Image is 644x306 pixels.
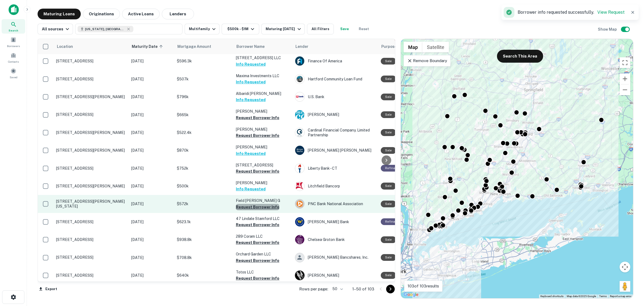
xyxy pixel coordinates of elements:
[236,43,265,50] span: Borrower Name
[56,94,126,99] p: [STREET_ADDRESS][PERSON_NAME]
[261,24,305,34] button: Maturing [DATE]
[598,26,618,32] h6: Show Map
[236,251,290,257] p: Orchard Garden LLC
[56,166,126,171] p: [STREET_ADDRESS]
[518,9,625,16] p: Borrower info requested successfully.
[38,24,73,34] button: All sources
[408,283,439,289] p: 103 of 103 results
[56,112,126,117] p: [STREET_ADDRESS]
[295,253,375,262] div: [PERSON_NAME] Bancshares, Inc.
[236,108,290,114] p: [PERSON_NAME]
[236,168,279,175] button: Request Borrower Info
[407,58,447,64] p: Remove Boundary
[7,44,20,48] span: Borrowers
[236,55,290,61] p: [STREET_ADDRESS] LLC
[381,272,396,279] div: Sale
[617,263,644,289] div: Chat Widget
[177,201,230,207] p: $572k
[236,115,279,121] button: Request Borrower Info
[2,19,25,34] a: Search
[131,130,171,136] p: [DATE]
[381,218,405,225] div: This loan purpose was for refinancing
[295,74,375,84] div: Hartford Community Loan Fund
[236,162,290,168] p: [STREET_ADDRESS]
[381,76,396,82] div: Sale
[401,39,633,298] div: 0 0
[236,222,279,228] button: Request Borrower Info
[381,58,396,65] div: Sale
[295,146,304,155] img: picture
[2,66,25,80] a: Saved
[330,285,344,293] div: 50
[620,57,630,68] button: Toggle fullscreen view
[177,58,230,64] p: $596.3k
[174,39,233,54] th: Mortgage Amount
[295,235,375,244] div: Chelsea Groton Bank
[307,24,334,34] button: All Filters
[177,147,230,153] p: $870k
[2,35,25,49] a: Borrowers
[131,255,171,261] p: [DATE]
[162,9,194,19] button: Lenders
[177,43,218,50] span: Mortgage Amount
[185,24,219,34] button: Multifamily
[236,198,290,204] p: Field [PERSON_NAME] G
[236,204,279,210] button: Request Borrower Info
[236,233,290,239] p: 289 Coram LLC
[402,291,420,298] img: Google
[295,56,304,66] img: picture
[236,126,290,132] p: [PERSON_NAME]
[122,9,160,19] button: Active Loans
[497,50,543,63] button: Search This Area
[177,165,230,171] p: $752k
[132,43,164,50] span: Maturity Date
[177,255,230,261] p: $708.8k
[131,112,171,118] p: [DATE]
[57,43,73,50] span: Location
[131,237,171,243] p: [DATE]
[236,79,266,85] button: Info Requested
[236,150,266,157] button: Info Requested
[295,128,304,137] img: picture
[295,92,375,102] div: U.s. Bank
[2,50,25,65] div: Contacts
[236,239,279,246] button: Request Borrower Info
[381,129,396,136] div: Sale
[131,94,171,100] p: [DATE]
[131,147,171,153] p: [DATE]
[620,262,630,272] button: Map camera controls
[381,111,396,118] div: Sale
[131,165,171,171] p: [DATE]
[295,181,375,191] div: Litchfield Bancorp
[295,128,375,137] div: Cardinal Financial Company, Limited Partnership
[131,183,171,189] p: [DATE]
[177,130,230,136] p: $522.4k
[236,132,279,139] button: Request Borrower Info
[75,24,182,34] button: [US_STATE], [GEOGRAPHIC_DATA]
[355,24,372,34] button: Reset
[236,216,290,222] p: 47 Lindale Stamford LLC
[295,74,304,84] img: picture
[295,164,304,173] img: picture
[292,39,378,54] th: Lender
[295,92,304,101] img: picture
[381,201,396,207] div: Sale
[402,291,420,298] a: Open this area in Google Maps (opens a new window)
[56,59,126,63] p: [STREET_ADDRESS]
[177,112,230,118] p: $665k
[295,199,304,208] img: picture
[597,10,625,15] a: View Request
[38,9,81,19] button: Maturing Loans
[56,77,126,81] p: [STREET_ADDRESS]
[378,39,431,54] th: Purpose
[236,144,290,150] p: [PERSON_NAME]
[236,275,279,282] button: Request Borrower Info
[236,257,279,264] button: Request Borrower Info
[266,26,302,32] div: Maturing [DATE]
[131,219,171,225] p: [DATE]
[53,39,129,54] th: Location
[236,180,290,186] p: [PERSON_NAME]
[236,91,290,97] p: Albaridi [PERSON_NAME]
